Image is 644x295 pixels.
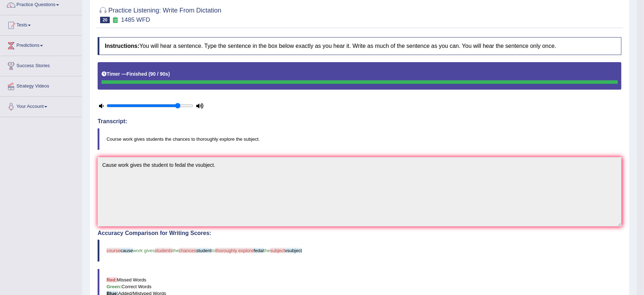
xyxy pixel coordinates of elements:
[168,71,170,77] b: )
[270,248,285,253] span: subject
[107,284,122,289] b: Green:
[107,277,117,282] b: Red:
[155,248,172,253] span: students
[264,248,270,253] span: the
[215,248,254,253] span: thoroughly explore
[150,71,168,77] b: 90 / 90s
[100,17,110,23] span: 20
[112,17,119,24] small: Exam occurring question
[196,248,212,253] span: student
[98,118,621,125] h4: Transcript:
[0,36,82,54] a: Predictions
[254,248,264,253] span: fedal
[0,97,82,115] a: Your Account
[105,43,139,49] b: Instructions:
[133,248,155,253] span: work gives
[148,71,150,77] b: (
[98,128,621,150] blockquote: Course work gives students the chances to thoroughly explore the subject.
[0,76,82,94] a: Strategy Videos
[211,248,215,253] span: to
[0,56,82,74] a: Success Stories
[107,248,121,253] span: course
[172,248,179,253] span: the
[121,248,133,253] span: cause
[285,248,302,253] span: vsubject
[121,16,150,23] small: 1485 WFD
[98,37,621,55] h4: You will hear a sentence. Type the sentence in the box below exactly as you hear it. Write as muc...
[127,71,147,77] b: Finished
[98,230,621,236] h4: Accuracy Comparison for Writing Scores:
[179,248,196,253] span: chances
[0,15,82,33] a: Tests
[98,5,221,23] h2: Practice Listening: Write From Dictation
[102,71,170,77] h5: Timer —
